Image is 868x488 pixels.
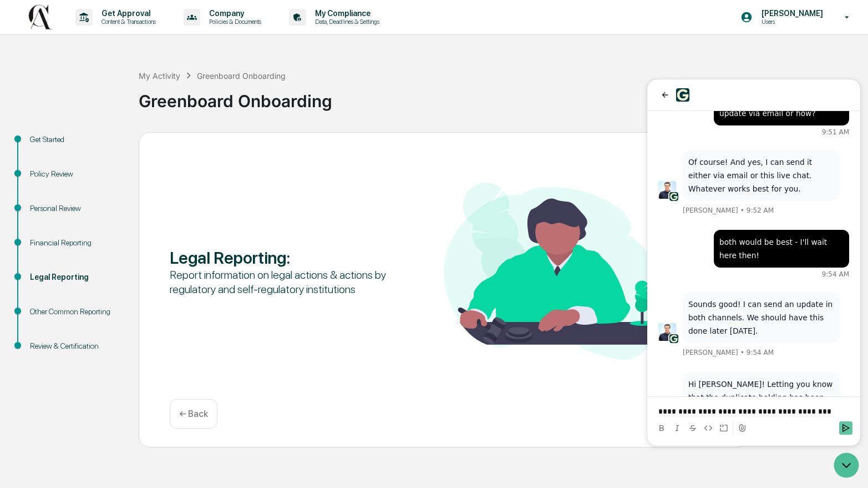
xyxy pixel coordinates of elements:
div: Get Started [30,134,121,145]
p: Company [200,9,267,18]
p: [PERSON_NAME] [753,9,829,18]
iframe: Customer support window [647,79,860,446]
div: Personal Review [30,203,121,214]
div: Review & Certification [30,340,121,352]
div: My Activity [139,71,180,81]
p: Data, Deadlines & Settings [306,18,385,26]
div: Legal Reporting : [170,248,389,268]
p: My Compliance [306,9,385,18]
p: ← Back [179,409,208,419]
div: Policy Review [30,168,121,180]
p: Content & Transactions [93,18,161,26]
p: Policies & Documents [200,18,267,26]
img: logo [27,4,53,29]
div: Report information on legal actions & actions by regulatory and self-regulatory institutions [170,268,389,296]
iframe: Open customer support [833,451,862,481]
div: Financial Reporting [30,237,121,249]
img: Legal Reporting [444,183,663,360]
p: Get Approval [93,9,161,18]
div: Greenboard Onboarding [139,82,862,111]
div: Greenboard Onboarding [197,71,286,81]
p: Users [753,18,829,26]
div: Legal Reporting [30,271,121,283]
div: Other Common Reporting [30,306,121,318]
